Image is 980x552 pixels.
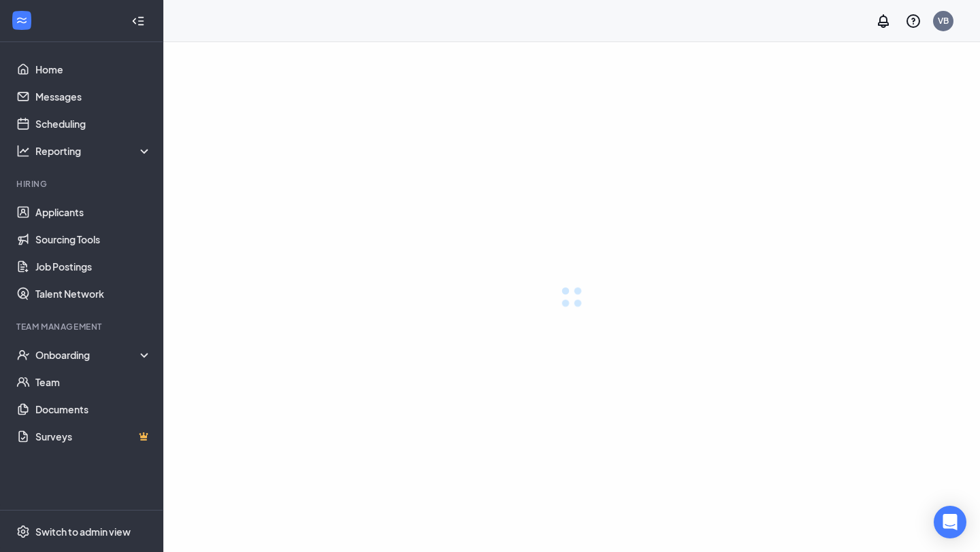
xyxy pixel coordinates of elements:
a: Talent Network [35,280,152,307]
div: Open Intercom Messenger [934,506,966,538]
a: Documents [35,396,152,423]
div: Onboarding [35,348,152,362]
a: Applicants [35,199,152,226]
a: SurveysCrown [35,423,152,450]
a: Home [35,56,152,83]
a: Sourcing Tools [35,226,152,253]
svg: Notifications [875,13,892,29]
a: Scheduling [35,110,152,137]
div: Team Management [16,321,149,332]
a: Messages [35,83,152,110]
div: Hiring [16,178,149,190]
div: Switch to admin view [35,525,131,538]
svg: WorkstreamLogo [15,14,29,27]
div: VB [938,15,949,27]
svg: Collapse [131,14,145,28]
a: Team [35,368,152,396]
svg: Settings [16,525,30,538]
svg: QuestionInfo [905,13,921,29]
svg: Analysis [16,144,30,158]
a: Job Postings [35,253,152,280]
div: Reporting [35,144,152,158]
svg: UserCheck [16,348,30,362]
